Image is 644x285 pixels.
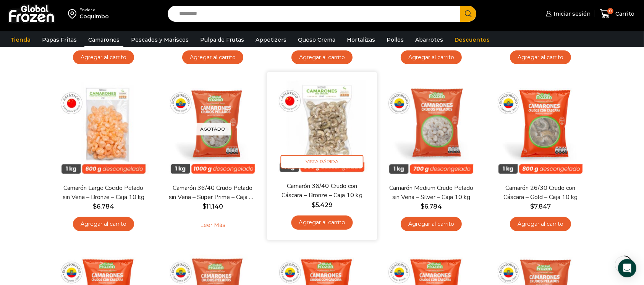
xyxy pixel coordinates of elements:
bdi: 7.847 [530,203,551,210]
a: Papas Fritas [38,32,81,47]
a: Iniciar sesión [544,6,591,21]
a: Agregar al carrito: “Camarón 36/40 Crudo con Cáscara - Super Prime - Caja 10 kg” [510,50,571,65]
a: Agregar al carrito: “Camarón Cocido Pelado Very Small - Bronze - Caja 10 kg” [401,50,462,65]
a: Pescados y Mariscos [127,32,193,47]
div: Coquimbo [79,13,109,20]
a: Camarones [84,32,123,47]
a: Pollos [383,32,408,47]
bdi: 6.784 [421,203,442,210]
a: Appetizers [252,32,290,47]
a: Descuentos [451,32,494,47]
div: Open Intercom Messenger [618,259,636,277]
a: Camarón 26/30 Crudo con Cáscara – Gold – Caja 10 kg [497,184,584,201]
a: Camarón 36/40 Crudo con Cáscara – Bronze – Caja 10 kg [278,182,366,200]
span: $ [202,203,206,210]
a: Agregar al carrito: “Camarón Large Cocido Pelado sin Vena - Bronze - Caja 10 kg” [73,217,134,231]
a: 0 Carrito [598,5,636,23]
a: Camarón 36/40 Crudo Pelado sin Vena – Super Prime – Caja 10 kg [169,184,257,201]
button: Search button [460,6,476,22]
a: Hortalizas [343,32,379,47]
a: Agregar al carrito: “Camarón 26/30 Crudo con Cáscara - Gold - Caja 10 kg” [510,217,571,231]
span: $ [530,203,534,210]
span: 0 [607,8,613,14]
a: Agregar al carrito: “Camarón 36/40 Crudo Pelado sin Vena - Bronze - Caja 10 kg” [73,50,134,65]
a: Queso Crema [294,32,339,47]
img: address-field-icon.svg [68,7,79,20]
span: $ [93,203,97,210]
a: Agregar al carrito: “Camarón 31/35 Apanado Corte Mariposa - Bronze - Caja 5 kg” [182,50,243,65]
span: $ [421,203,424,210]
a: Tienda [6,32,34,47]
div: Enviar a [79,7,109,13]
span: $ [312,201,316,209]
a: Leé más sobre “Camarón 36/40 Crudo Pelado sin Vena - Super Prime - Caja 10 kg” [189,217,237,233]
bdi: 6.784 [93,203,114,210]
span: Iniciar sesión [552,10,591,18]
a: Pulpa de Frutas [196,32,248,47]
a: Agregar al carrito: “Camarón Medium Crudo Pelado sin Vena - Silver - Caja 10 kg” [401,217,462,231]
a: Agregar al carrito: “Camarón 100/150 Cocido Pelado - Bronze - Caja 10 kg” [291,50,353,65]
bdi: 5.429 [312,201,332,209]
a: Abarrotes [411,32,447,47]
span: Carrito [613,10,634,18]
a: Camarón Large Cocido Pelado sin Vena – Bronze – Caja 10 kg [60,184,147,201]
a: Agregar al carrito: “Camarón 36/40 Crudo con Cáscara - Bronze - Caja 10 kg” [291,215,353,230]
span: Vista Rápida [281,155,364,168]
p: Agotado [195,123,231,136]
a: Camarón Medium Crudo Pelado sin Vena – Silver – Caja 10 kg [387,184,475,201]
bdi: 11.140 [202,203,223,210]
